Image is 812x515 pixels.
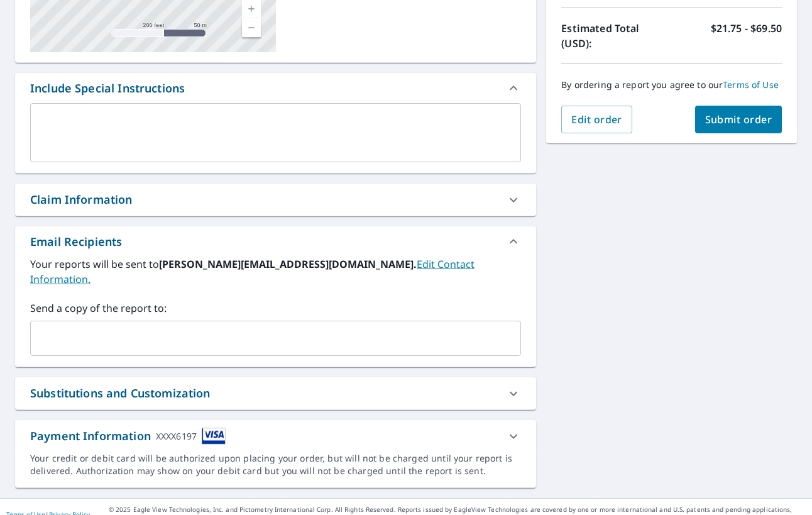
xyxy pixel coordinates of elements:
[15,73,536,103] div: Include Special Instructions
[15,420,536,452] div: Payment InformationXXXX6197cardImage
[695,106,782,133] button: Submit order
[30,452,521,477] div: Your credit or debit card will be authorized upon placing your order, but will not be charged unt...
[15,377,536,409] div: Substitutions and Customization
[30,428,226,445] div: Payment Information
[571,113,622,126] span: Edit order
[15,226,536,257] div: Email Recipients
[242,18,261,37] a: Current Level 17, Zoom Out
[561,106,632,133] button: Edit order
[723,79,779,91] a: Terms of Use
[30,80,185,97] div: Include Special Instructions
[30,385,211,402] div: Substitutions and Customization
[30,301,521,316] label: Send a copy of the report to:
[30,191,133,208] div: Claim Information
[711,21,782,51] p: $21.75 - $69.50
[561,21,671,51] p: Estimated Total (USD):
[561,79,782,91] p: By ordering a report you agree to our
[159,257,417,271] b: [PERSON_NAME][EMAIL_ADDRESS][DOMAIN_NAME].
[705,113,772,126] span: Submit order
[30,257,521,287] label: Your reports will be sent to
[30,233,122,250] div: Email Recipients
[156,428,197,445] div: XXXX6197
[202,428,226,445] img: cardImage
[15,184,536,216] div: Claim Information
